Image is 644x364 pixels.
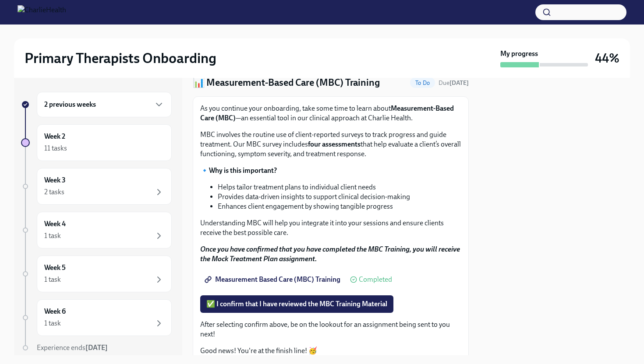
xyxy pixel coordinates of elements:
div: 1 task [44,275,61,284]
h6: Week 5 [44,263,66,273]
a: Week 32 tasks [21,168,172,205]
p: After selecting confirm above, be on the lookout for an assignment being sent to you next! [200,320,461,339]
a: Week 61 task [21,299,172,336]
a: Week 41 task [21,212,172,248]
p: MBC involves the routine use of client-reported surveys to track progress and guide treatment. Ou... [200,130,461,159]
strong: My progress [500,49,538,59]
div: 11 tasks [44,143,67,153]
p: 🔹 [200,166,461,175]
strong: [DATE] [449,79,469,87]
li: Helps tailor treatment plans to individual client needs [218,182,461,192]
div: 2 previous weeks [37,92,172,117]
li: Enhances client engagement by showing tangible progress [218,202,461,211]
h2: Primary Therapists Onboarding [25,49,216,67]
span: Completed [359,276,392,283]
div: 2 tasks [44,187,64,197]
span: To Do [410,80,435,86]
a: Measurement Based Care (MBC) Training [200,271,347,288]
h3: 44% [595,50,619,66]
button: ✅ I confirm that I have reviewed the MBC Training Material [200,295,393,313]
strong: Once you have confirmed that you have completed the MBC Training, you will receive the Mock Treat... [200,245,460,263]
strong: [DATE] [85,343,108,352]
h6: Week 4 [44,219,66,229]
span: Due [439,79,469,87]
a: Week 51 task [21,255,172,292]
strong: four assessments [308,140,361,148]
span: August 13th, 2025 09:00 [439,79,469,87]
h6: 2 previous weeks [44,100,96,109]
h6: Week 6 [44,307,66,316]
h6: Week 3 [44,175,66,185]
p: As you continue your onboarding, take some time to learn about —an essential tool in our clinical... [200,104,461,123]
span: Measurement Based Care (MBC) Training [206,275,340,284]
div: 1 task [44,231,61,241]
h6: Week 2 [44,132,65,141]
img: CharlieHealth [18,5,66,19]
li: Provides data-driven insights to support clinical decision-making [218,192,461,202]
strong: Why is this important? [209,166,277,175]
span: ✅ I confirm that I have reviewed the MBC Training Material [206,300,387,308]
a: Week 211 tasks [21,124,172,161]
p: Good news! You're at the finish line! 🥳 [200,346,461,356]
div: 1 task [44,318,61,328]
span: Experience ends [37,343,108,352]
h4: 📊 Measurement-Based Care (MBC) Training [193,76,380,89]
p: Understanding MBC will help you integrate it into your sessions and ensure clients receive the be... [200,218,461,238]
